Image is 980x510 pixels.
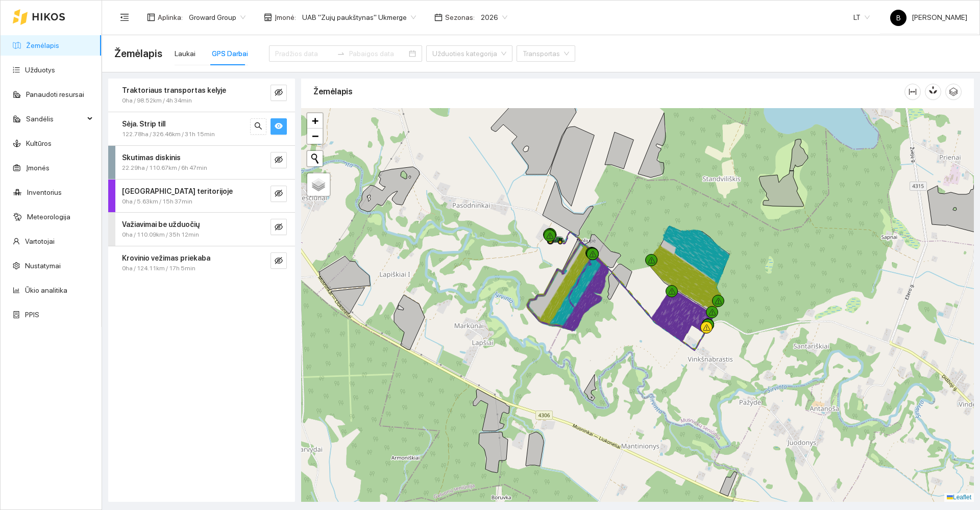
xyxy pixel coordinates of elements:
[275,223,283,233] span: eye-invisible
[25,286,67,294] a: Ūkio analitika
[25,311,39,319] a: PPIS
[307,113,323,129] a: Zoom in
[445,12,475,23] span: Sezonas :
[158,12,183,23] span: Aplinka :
[114,7,135,28] button: menu-fold
[122,220,200,228] strong: Važiavimai be užduočių
[212,48,248,59] div: GPS Darbai
[434,13,443,21] span: calendar
[189,10,246,25] span: Groward Group
[302,10,416,25] span: UAB "Zujų paukštynas" Ukmerge
[27,188,62,196] a: Inventorius
[307,173,330,196] a: Layers
[853,10,870,25] span: LT
[108,246,295,279] div: Krovinio vežimas priekaba0ha / 124.11km / 17h 5mineye-invisible
[271,118,287,135] button: eye
[904,84,921,100] button: column-width
[108,180,295,213] div: [GEOGRAPHIC_DATA] teritorijoje0ha / 5.63km / 15h 37mineye-invisible
[122,130,215,139] span: 122.78ha / 326.46km / 31h 15min
[275,48,333,59] input: Pradžios data
[890,13,967,21] span: [PERSON_NAME]
[122,154,181,162] strong: Skutimas diskinis
[122,254,210,262] strong: Krovinio vežimas priekaba
[122,86,226,94] strong: Traktoriaus transportas kelyje
[254,122,262,132] span: search
[275,88,283,98] span: eye-invisible
[271,85,287,101] button: eye-invisible
[122,187,233,195] strong: [GEOGRAPHIC_DATA] teritorijoje
[337,49,345,58] span: swap-right
[275,257,283,266] span: eye-invisible
[250,118,266,135] button: search
[147,13,155,21] span: layout
[26,139,52,147] a: Kultūros
[122,163,207,173] span: 22.29ha / 110.67km / 6h 47min
[122,264,195,273] span: 0ha / 124.11km / 17h 5min
[122,96,192,106] span: 0ha / 98.52km / 4h 34min
[307,151,323,166] button: Initiate a new search
[947,494,971,501] a: Leaflet
[271,152,287,168] button: eye-invisible
[122,197,192,207] span: 0ha / 5.63km / 15h 37min
[175,48,195,59] div: Laukai
[275,156,283,165] span: eye-invisible
[275,122,283,132] span: eye
[108,146,295,179] div: Skutimas diskinis22.29ha / 110.67km / 6h 47mineye-invisible
[120,13,129,22] span: menu-fold
[896,10,901,26] span: B
[26,41,59,49] a: Žemėlapis
[271,219,287,235] button: eye-invisible
[108,79,295,112] div: Traktoriaus transportas kelyje0ha / 98.52km / 4h 34mineye-invisible
[122,120,165,128] strong: Sėja. Strip till
[25,66,55,74] a: Užduotys
[264,13,272,21] span: shop
[312,114,318,127] span: +
[481,10,507,25] span: 2026
[27,213,70,221] a: Meteorologija
[307,129,323,144] a: Zoom out
[108,213,295,246] div: Važiavimai be užduočių0ha / 110.09km / 35h 12mineye-invisible
[25,262,61,270] a: Nustatymai
[337,49,345,58] span: to
[905,88,920,96] span: column-width
[271,252,287,269] button: eye-invisible
[271,186,287,202] button: eye-invisible
[26,90,84,98] a: Panaudoti resursai
[26,164,50,172] a: Įmonės
[275,12,296,23] span: Įmonė :
[275,189,283,199] span: eye-invisible
[26,109,84,129] span: Sandėlis
[25,237,55,245] a: Vartotojai
[114,45,162,62] span: Žemėlapis
[313,77,904,106] div: Žemėlapis
[312,130,318,142] span: −
[349,48,407,59] input: Pabaigos data
[122,230,199,240] span: 0ha / 110.09km / 35h 12min
[108,112,295,145] div: Sėja. Strip till122.78ha / 326.46km / 31h 15minsearcheye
